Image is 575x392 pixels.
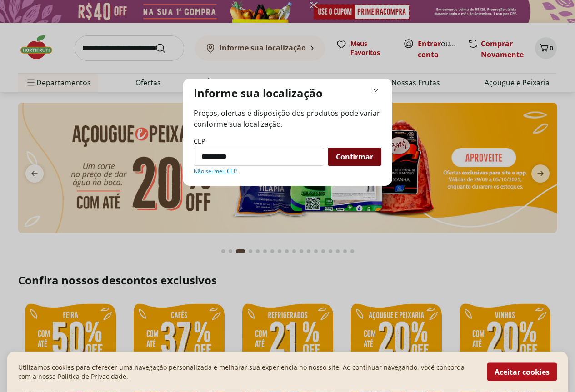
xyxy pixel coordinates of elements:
p: Utilizamos cookies para oferecer uma navegação personalizada e melhorar sua experiencia no nosso ... [18,363,476,381]
div: Modal de regionalização [183,79,392,186]
label: CEP [194,137,205,146]
span: Confirmar [336,153,373,160]
a: Não sei meu CEP [194,168,237,175]
button: Confirmar [328,148,381,166]
span: Preços, ofertas e disposição dos produtos pode variar conforme sua localização. [194,108,381,129]
button: Fechar modal de regionalização [370,86,381,97]
p: Informe sua localização [194,86,323,100]
button: Aceitar cookies [487,363,557,381]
